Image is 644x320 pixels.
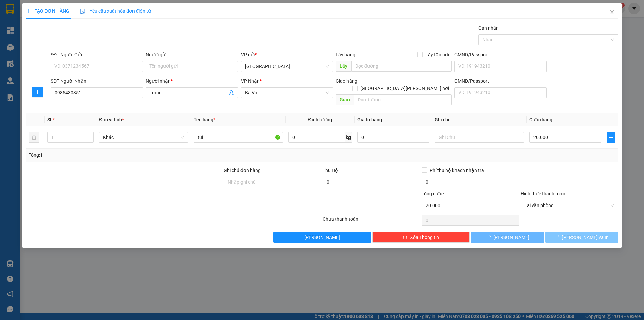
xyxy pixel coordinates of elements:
[80,9,86,14] img: icon
[525,200,614,211] span: Tại văn phòng
[336,94,354,105] span: Giao
[410,234,439,241] span: Xóa Thông tin
[194,132,283,143] input: VD: Bàn, Ghế
[372,232,470,243] button: deleteXóa Thông tin
[245,88,329,98] span: Ba Vát
[224,168,261,173] label: Ghi chú đơn hàng
[435,132,524,143] input: Ghi Chú
[26,9,31,13] span: plus
[354,94,452,105] input: Dọc đường
[562,234,609,241] span: [PERSON_NAME] và In
[345,132,352,143] span: kg
[304,234,340,241] span: [PERSON_NAME]
[554,235,562,239] span: loading
[51,77,143,85] div: SĐT Người Nhận
[471,232,544,243] button: [PERSON_NAME]
[51,51,143,58] div: SĐT Người Gửi
[103,132,184,142] span: Khác
[336,61,351,72] span: Lấy
[224,177,321,187] input: Ghi chú đơn hàng
[454,51,547,58] div: CMND/Passport
[427,167,487,174] span: Phí thu hộ khách nhận trả
[336,52,355,57] span: Lấy hàng
[245,61,329,72] span: Sài Gòn
[47,117,53,122] span: SL
[146,51,238,58] div: Người gửi
[603,3,622,22] button: Close
[357,132,429,143] input: 0
[322,215,421,227] div: Chưa thanh toán
[29,132,39,143] button: delete
[323,168,338,173] span: Thu Hộ
[529,117,552,122] span: Cước hàng
[545,232,618,243] button: [PERSON_NAME] và In
[80,8,151,14] span: Yêu cầu xuất hóa đơn điện tử
[308,117,332,122] span: Định lượng
[493,234,529,241] span: [PERSON_NAME]
[358,85,452,92] span: [GEOGRAPHIC_DATA][PERSON_NAME] nơi
[478,25,499,31] label: Gán nhãn
[521,191,565,196] label: Hình thức thanh toán
[273,232,371,243] button: [PERSON_NAME]
[607,132,615,143] button: plus
[402,235,407,240] span: delete
[357,117,382,122] span: Giá trị hàng
[241,78,260,84] span: VP Nhận
[454,77,547,85] div: CMND/Passport
[241,51,333,58] div: VP gửi
[607,135,615,140] span: plus
[423,51,452,58] span: Lấy tận nơi
[33,89,43,95] span: plus
[229,90,234,95] span: user-add
[609,10,615,15] span: close
[351,61,452,72] input: Dọc đường
[194,117,215,122] span: Tên hàng
[486,235,493,239] span: loading
[32,87,43,97] button: plus
[146,77,238,85] div: Người nhận
[422,191,444,196] span: Tổng cước
[26,8,69,14] span: TẠO ĐƠN HÀNG
[336,78,357,84] span: Giao hàng
[432,113,527,126] th: Ghi chú
[29,151,249,159] div: Tổng: 1
[99,117,124,122] span: Đơn vị tính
